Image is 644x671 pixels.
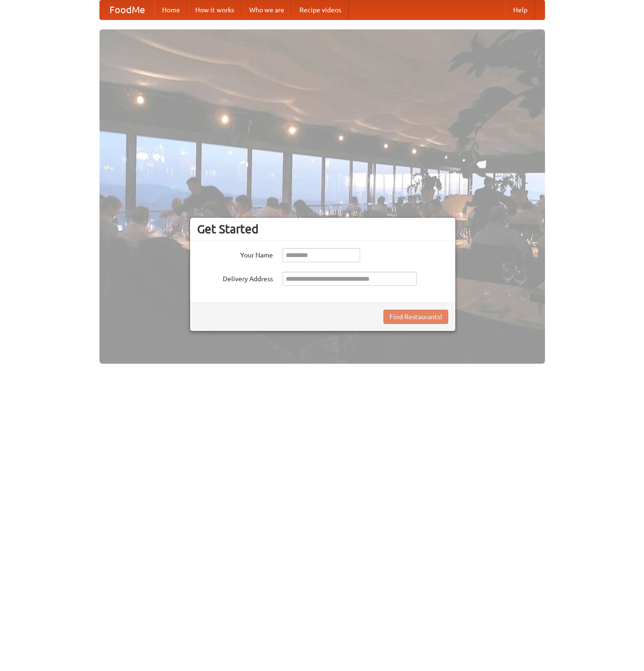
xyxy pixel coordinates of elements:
[383,310,448,324] button: Find Restaurants!
[197,248,273,260] label: Your Name
[506,0,535,19] a: Help
[197,272,273,284] label: Delivery Address
[154,0,188,19] a: Home
[197,222,448,236] h3: Get Started
[100,0,154,19] a: FoodMe
[292,0,349,19] a: Recipe videos
[188,0,242,19] a: How it works
[242,0,292,19] a: Who we are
